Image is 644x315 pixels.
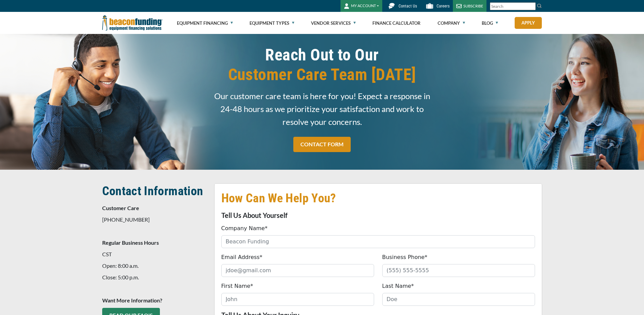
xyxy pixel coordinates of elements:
p: [PHONE_NUMBER] [102,216,206,224]
span: Customer Care Team [DATE] [214,65,430,85]
label: First Name* [221,282,253,290]
a: Equipment Financing [177,12,233,34]
strong: Customer Care [102,205,139,211]
input: (555) 555-5555 [382,264,535,277]
input: Search [490,2,536,10]
strong: Want More Information? [102,297,162,303]
h2: Contact Information [102,183,206,199]
img: Beacon Funding Corporation logo [102,12,163,34]
a: Clear search text [529,4,534,9]
p: Close: 5:00 p.m. [102,273,206,281]
span: Careers [437,4,449,8]
input: John [221,293,374,306]
a: Company [438,12,465,34]
strong: Regular Business Hours [102,239,159,246]
h2: How Can We Help You? [221,190,535,206]
a: Finance Calculator [372,12,421,34]
a: Apply [515,17,542,29]
span: Contact Us [399,4,417,8]
label: Company Name* [221,224,268,233]
input: Beacon Funding [221,235,535,248]
label: Business Phone* [382,253,427,261]
h1: Reach Out to Our [214,45,430,85]
p: CST [102,250,206,258]
img: Search [537,3,542,8]
a: Vendor Services [311,12,356,34]
p: Tell Us About Yourself [221,211,535,219]
label: Last Name* [382,282,414,290]
a: CONTACT FORM [293,137,351,152]
input: Doe [382,293,535,306]
a: Blog [482,12,498,34]
span: Our customer care team is here for you! Expect a response in 24-48 hours as we prioritize your sa... [214,90,430,128]
input: jdoe@gmail.com [221,264,374,277]
p: Open: 8:00 a.m. [102,262,206,270]
a: Equipment Types [250,12,294,34]
label: Email Address* [221,253,262,261]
